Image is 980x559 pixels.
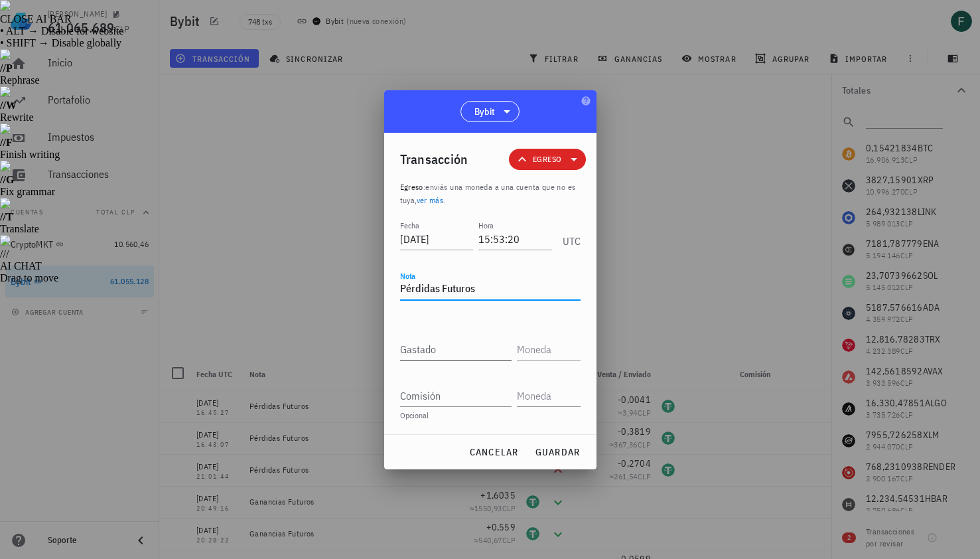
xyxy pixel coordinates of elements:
[535,446,581,458] span: guardar
[468,446,518,458] span: cancelar
[400,412,581,420] div: Opcional
[529,440,586,464] button: guardar
[517,385,578,406] input: Moneda
[463,440,524,464] button: cancelar
[517,339,578,360] input: Moneda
